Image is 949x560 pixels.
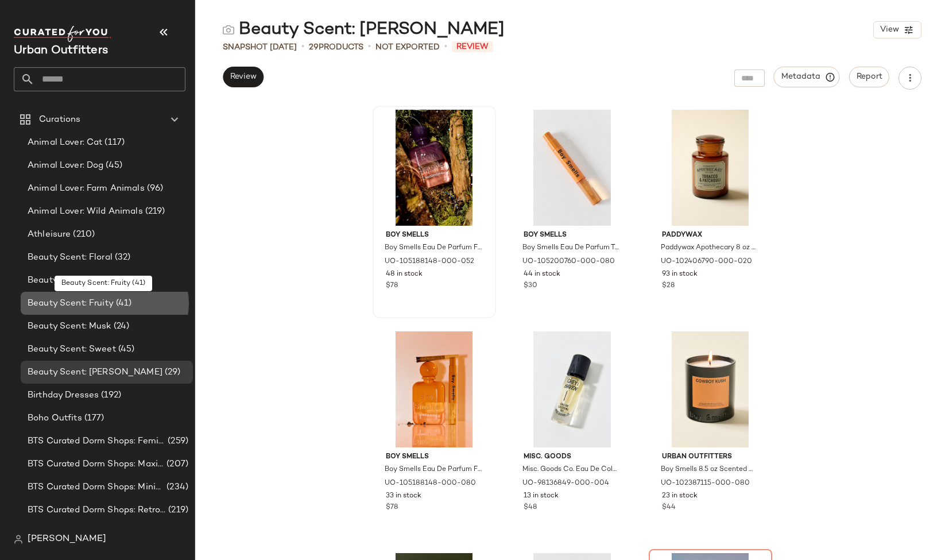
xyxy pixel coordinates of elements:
span: Boy Smells [524,230,621,241]
span: Review [452,41,493,52]
span: Snapshot [DATE] [223,41,297,53]
span: (219) [143,205,165,218]
span: (29) [162,366,181,379]
span: Boy Smells [386,452,483,462]
span: Curations [39,113,80,126]
span: $28 [662,281,675,291]
button: View [873,21,921,38]
span: (192) [99,389,121,402]
span: • [368,40,371,54]
span: $48 [524,503,537,513]
span: 29 [309,43,319,52]
span: (210) [71,228,95,241]
span: Boy Smells [386,230,483,241]
span: Boy Smells Eau De Parfum Fragrance in Woodphoria at Urban Outfitters [385,243,482,253]
span: UO-105188148-000-080 [385,478,476,489]
span: (219) [166,504,188,517]
span: Boho Outfits [28,412,82,425]
img: svg%3e [223,24,234,36]
span: Animal Lover: Wild Animals [28,205,143,218]
span: BTS Curated Dorm Shops: Maximalist [28,458,164,471]
span: UO-105188148-000-052 [385,257,474,267]
span: Animal Lover: Cat [28,136,102,149]
span: (207) [164,527,188,540]
img: 105188148_052_b [377,110,492,226]
span: (259) [165,435,188,448]
img: 105188148_080_b [377,331,492,447]
span: Report [856,72,882,82]
span: Not Exported [375,41,440,53]
span: (207) [164,458,188,471]
img: 102387115_080_b [653,331,768,447]
span: Current Company Name [14,45,108,57]
span: Boy Smells Eau De Parfum Travel Fragrance in Cowboy Kush at Urban Outfitters [522,243,619,253]
span: Metadata [781,72,833,82]
span: [PERSON_NAME] [28,532,106,546]
span: Beauty Scent: Sweet [28,343,116,356]
span: Animal Lover: Farm Animals [28,182,145,195]
span: (96) [145,182,164,195]
div: Products [309,41,363,53]
span: Beauty Scent: Musk [28,320,111,333]
span: Misc. Goods [524,452,621,462]
span: Paddywax [662,230,759,241]
span: (12) [113,274,130,287]
img: 98136849_004_b [514,331,630,447]
img: svg%3e [14,535,23,544]
span: Beauty Scent: Floral [28,251,113,264]
span: $78 [386,281,398,291]
span: UO-98136849-000-004 [522,478,609,489]
span: UO-102387115-000-080 [661,478,750,489]
span: • [444,40,447,54]
span: $78 [386,503,398,513]
button: Review [223,67,264,87]
span: Athleisure [28,228,71,241]
span: View [880,25,899,34]
img: cfy_white_logo.C9jOOHJF.svg [14,26,111,42]
span: (117) [102,136,125,149]
span: BTS Curated Dorm Shops: Minimalist [28,481,164,494]
span: Animal Lover: Dog [28,159,103,172]
span: Boy Smells 8.5 oz Scented Candle in Cowboy Kush at Urban Outfitters [661,465,758,475]
span: Boy Smells Eau De Parfum Fragrance in Cowboy Kush at Urban Outfitters [385,465,482,475]
img: 105200760_080_b [514,110,630,226]
span: $30 [524,281,537,291]
span: UO-105200760-000-080 [522,257,615,267]
span: $44 [662,503,676,513]
span: Misc. Goods Co. Eau De Cologne in [GEOGRAPHIC_DATA] at Urban Outfitters [522,465,619,475]
span: 48 in stock [386,269,423,280]
button: Report [849,67,889,87]
span: Paddywax Apothecary 8 oz Scented Candle in Tobacco/Patchouli at Urban Outfitters [661,243,758,253]
span: 93 in stock [662,269,698,280]
span: Beauty Scent: Fruity [28,297,114,310]
span: Review [230,72,257,82]
span: BTS Occasion and Outfitting: [PERSON_NAME] to Party [28,527,164,540]
span: (45) [103,159,122,172]
span: Urban Outfitters [662,452,759,462]
span: Beauty Scent: Fresh [28,274,113,287]
img: 102406790_020_b [653,110,768,226]
span: 33 in stock [386,491,421,501]
span: Birthday Dresses [28,389,99,402]
span: Beauty Scent: [PERSON_NAME] [28,366,162,379]
span: 13 in stock [524,491,559,501]
span: (45) [116,343,135,356]
span: (24) [111,320,130,333]
span: (32) [113,251,131,264]
span: (41) [114,297,132,310]
div: Beauty Scent: [PERSON_NAME] [223,18,505,41]
span: (234) [164,481,188,494]
span: • [301,40,304,54]
span: UO-102406790-000-020 [661,257,752,267]
span: 23 in stock [662,491,698,501]
span: BTS Curated Dorm Shops: Feminine [28,435,165,448]
span: 44 in stock [524,269,560,280]
span: (177) [82,412,104,425]
span: BTS Curated Dorm Shops: Retro+ Boho [28,504,166,517]
button: Metadata [774,67,840,87]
